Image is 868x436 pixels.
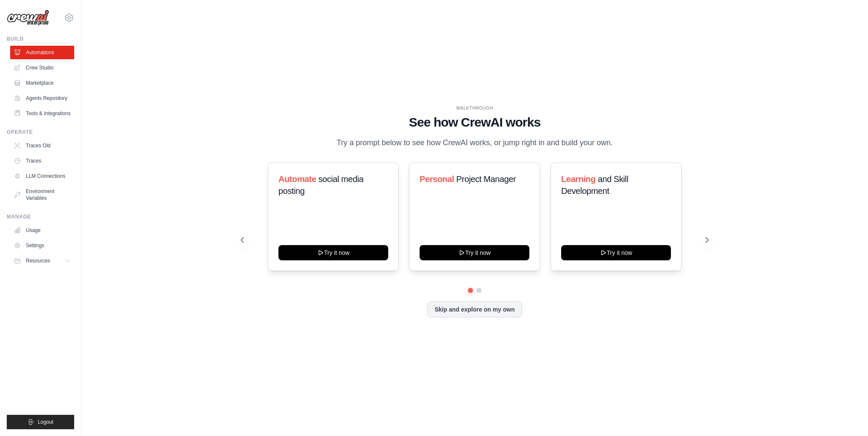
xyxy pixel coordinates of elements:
span: Learning [561,174,595,184]
span: Resources [26,257,50,264]
button: Skip and explore on my own [427,301,522,317]
h1: See how CrewAI works [241,115,709,130]
a: Tools & Integrations [10,107,74,120]
span: Automate [278,174,316,184]
img: Logo [7,10,49,26]
a: Usage [10,224,74,237]
div: WALKTHROUGH [241,105,709,111]
p: Try a prompt below to see how CrewAI works, or jump right in and build your own. [332,137,617,149]
a: Agents Repository [10,91,74,105]
a: Settings [10,239,74,252]
a: LLM Connections [10,169,74,183]
button: Try it now [278,245,388,260]
a: Traces [10,154,74,168]
span: social media posting [278,174,364,196]
span: and Skill Development [561,174,628,196]
button: Try it now [561,245,671,260]
a: Crew Studio [10,61,74,75]
div: Operate [7,129,74,135]
a: Traces Old [10,139,74,152]
button: Resources [10,254,74,268]
a: Automations [10,46,74,59]
button: Try it now [420,245,529,260]
a: Environment Variables [10,185,74,205]
span: Logout [38,419,53,425]
div: Build [7,36,74,42]
a: Marketplace [10,76,74,90]
span: Personal [420,174,454,184]
span: Project Manager [456,174,516,184]
div: Manage [7,213,74,220]
button: Logout [7,415,74,429]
